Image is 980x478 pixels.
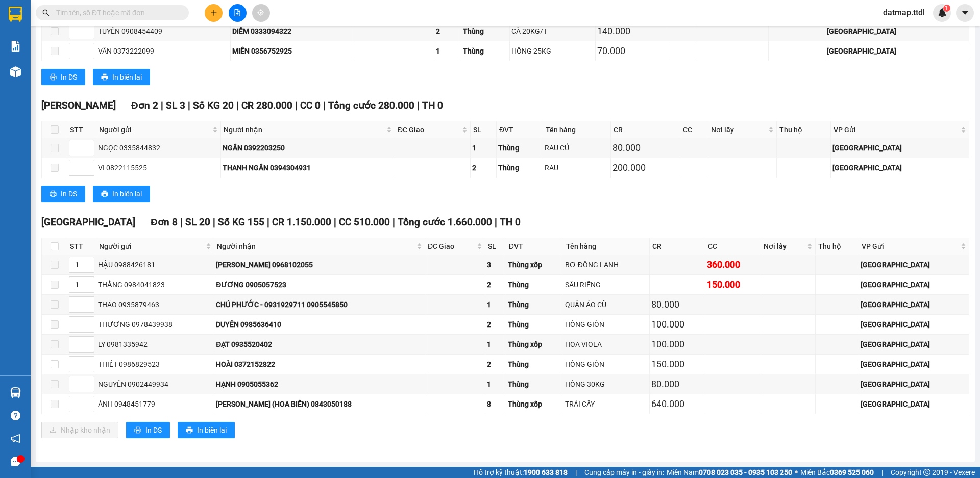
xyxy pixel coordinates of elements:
[422,99,443,111] span: TH 0
[565,259,648,270] div: BƠ ĐÔNG LẠNH
[267,216,269,228] span: |
[543,121,611,138] th: Tên hàng
[859,374,969,394] td: Đà Lạt
[61,71,77,83] span: In DS
[193,99,234,111] span: Số KG 20
[295,99,298,111] span: |
[213,216,215,228] span: |
[472,162,495,173] div: 2
[511,26,594,37] div: CÀ 20KG/T
[10,41,21,52] img: solution-icon
[56,7,177,18] input: Tìm tên, số ĐT hoặc mã đơn
[498,142,541,154] div: Thùng
[11,434,20,443] span: notification
[98,398,212,410] div: ÁNH 0948451779
[99,124,210,135] span: Người gửi
[487,279,504,290] div: 2
[711,124,766,135] span: Nơi lấy
[831,158,969,178] td: Đà Lạt
[472,142,495,154] div: 1
[234,9,241,16] span: file-add
[41,99,116,111] span: [PERSON_NAME]
[506,238,563,255] th: ĐVT
[861,398,967,410] div: [GEOGRAPHIC_DATA]
[112,71,142,83] span: In biên lai
[98,259,212,270] div: HẬU 0988426181
[236,99,239,111] span: |
[10,387,21,398] img: warehouse-icon
[487,339,504,350] div: 1
[565,299,648,310] div: QUẦN ÁO CŨ
[498,162,541,173] div: Thùng
[832,142,967,154] div: [GEOGRAPHIC_DATA]
[861,339,967,350] div: [GEOGRAPHIC_DATA]
[545,162,609,173] div: RAU
[98,45,229,57] div: VÂN 0373222099
[216,339,423,350] div: ĐẠT 0935520402
[859,355,969,374] td: Đà Lạt
[612,161,678,175] div: 200.000
[497,121,543,138] th: ĐVT
[98,339,212,350] div: LY 0981335942
[10,66,21,77] img: warehouse-icon
[859,275,969,295] td: Đà Lạt
[565,359,648,370] div: HỒNG GIÒN
[101,190,108,198] span: printer
[393,216,395,228] span: |
[831,138,969,158] td: Đà Lạt
[832,162,967,173] div: [GEOGRAPHIC_DATA]
[257,9,264,16] span: aim
[495,216,497,228] span: |
[859,295,969,315] td: Đà Lạt
[861,379,967,390] div: [GEOGRAPHIC_DATA]
[487,359,504,370] div: 2
[861,299,967,310] div: [GEOGRAPHIC_DATA]
[859,255,969,275] td: Đà Lạt
[511,45,594,57] div: HỒNG 25KG
[565,398,648,410] div: TRÁI CÂY
[816,238,859,255] th: Thu hộ
[98,26,229,37] div: TUYẾN 0908454409
[545,142,609,154] div: RAU CỦ
[272,216,331,228] span: CR 1.150.000
[612,141,678,155] div: 80.000
[764,241,805,252] span: Nơi lấy
[487,379,504,390] div: 1
[508,259,561,270] div: Thùng xốp
[216,259,423,270] div: [PERSON_NAME] 0968102055
[508,299,561,310] div: Thùng
[881,467,883,478] span: |
[508,359,561,370] div: Thùng
[186,426,193,435] span: printer
[862,241,959,252] span: VP Gửi
[938,8,947,17] img: icon-new-feature
[487,319,504,330] div: 2
[205,4,223,22] button: plus
[210,9,217,16] span: plus
[99,241,204,252] span: Người gửi
[41,186,85,202] button: printerIn DS
[41,69,85,85] button: printerIn DS
[112,188,142,199] span: In biên lai
[463,26,508,37] div: Thùng
[861,319,967,330] div: [GEOGRAPHIC_DATA]
[126,422,170,438] button: printerIn DS
[98,359,212,370] div: THIẾT 0986829523
[42,9,50,16] span: search
[41,422,118,438] button: downloadNhập kho nhận
[487,398,504,410] div: 8
[859,394,969,414] td: Đà Lạt
[565,379,648,390] div: HỒNG 30KG
[61,188,77,199] span: In DS
[216,279,423,290] div: ĐƯƠNG 0905057523
[197,424,227,436] span: In biên lai
[300,99,321,111] span: CC 0
[508,379,561,390] div: Thùng
[9,7,22,22] img: logo-vxr
[474,467,568,478] span: Hỗ trợ kỹ thuật:
[50,190,57,198] span: printer
[651,297,703,312] div: 80.000
[398,124,460,135] span: ĐC Giao
[777,121,831,138] th: Thu hộ
[224,124,384,135] span: Người nhận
